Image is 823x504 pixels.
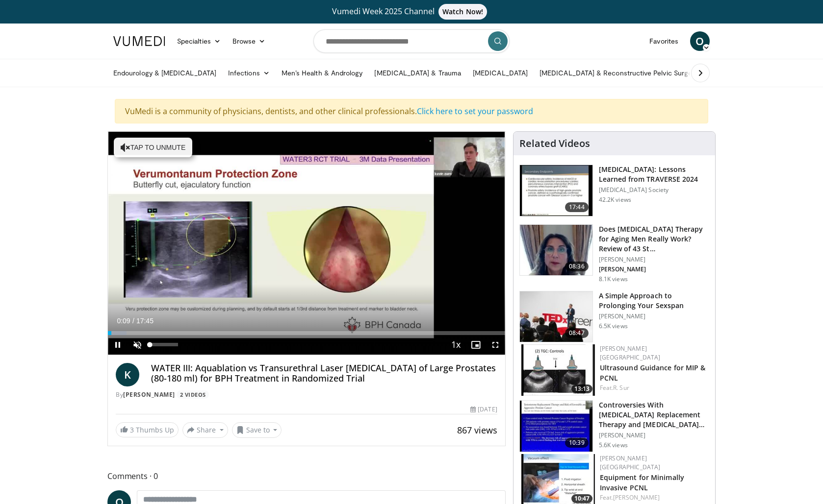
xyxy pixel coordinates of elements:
a: 13:13 [521,344,595,396]
button: Tap to unmute [114,138,192,157]
span: / [132,317,134,325]
p: [PERSON_NAME] [599,265,709,273]
div: By [116,390,497,399]
a: Vumedi Week 2025 ChannelWatch Now! [115,4,708,20]
a: Favorites [643,31,684,51]
span: 867 views [457,424,497,436]
a: [PERSON_NAME] [GEOGRAPHIC_DATA] [600,454,661,471]
h3: Controversies With [MEDICAL_DATA] Replacement Therapy and [MEDICAL_DATA] Can… [599,400,709,430]
h4: Related Videos [519,138,590,149]
p: 8.1K views [599,275,628,283]
a: Specialties [171,31,227,51]
button: Save to [232,422,282,438]
a: Browse [227,31,272,51]
h3: A Simple Approach to Prolonging Your Sexspan [599,291,709,311]
p: [PERSON_NAME] [599,432,709,439]
span: 0:09 [117,317,130,325]
span: Comments 0 [107,470,506,482]
img: VuMedi Logo [113,36,165,46]
p: 5.6K views [599,441,628,449]
div: Volume Level [150,343,178,346]
img: 418933e4-fe1c-4c2e-be56-3ce3ec8efa3b.150x105_q85_crop-smart_upscale.jpg [520,401,592,452]
span: Watch Now! [438,4,487,20]
span: 08:47 [565,328,589,338]
a: 17:44 [MEDICAL_DATA]: Lessons Learned from TRAVERSE 2024 [MEDICAL_DATA] Society 42.2K views [519,165,709,216]
p: [MEDICAL_DATA] Society [599,186,709,194]
span: 13:13 [571,384,592,393]
div: Feat. [600,384,707,392]
div: Feat. [600,493,707,502]
a: Endourology & [MEDICAL_DATA] [107,63,222,83]
p: 6.5K views [599,322,628,330]
a: [PERSON_NAME] [613,493,660,502]
a: R. Sur [613,384,629,392]
a: 2 Videos [177,390,209,399]
a: [MEDICAL_DATA] [467,63,534,83]
a: [MEDICAL_DATA] & Reconstructive Pelvic Surgery [534,63,704,83]
span: 17:45 [136,317,154,325]
p: 42.2K views [599,196,631,204]
a: K [116,363,139,386]
div: [DATE] [470,405,497,414]
img: c4bd4661-e278-4c34-863c-57c104f39734.150x105_q85_crop-smart_upscale.jpg [520,291,592,342]
a: 3 Thumbs Up [116,422,179,437]
span: 3 [130,425,134,434]
a: Men’s Health & Andrology [276,63,369,83]
div: VuMedi is a community of physicians, dentists, and other clinical professionals. [115,99,708,123]
span: 10:39 [565,438,589,448]
a: [PERSON_NAME] [123,390,175,399]
a: 10:39 Controversies With [MEDICAL_DATA] Replacement Therapy and [MEDICAL_DATA] Can… [PERSON_NAME]... [519,400,709,452]
span: 17:44 [565,202,589,212]
a: 08:47 A Simple Approach to Prolonging Your Sexspan [PERSON_NAME] 6.5K views [519,291,709,343]
a: Infections [222,63,276,83]
h3: [MEDICAL_DATA]: Lessons Learned from TRAVERSE 2024 [599,165,709,184]
div: Progress Bar [108,331,505,335]
button: Pause [108,335,128,355]
img: 1317c62a-2f0d-4360-bee0-b1bff80fed3c.150x105_q85_crop-smart_upscale.jpg [520,165,592,216]
span: 08:36 [565,262,589,271]
a: 08:36 Does [MEDICAL_DATA] Therapy for Aging Men Really Work? Review of 43 St… [PERSON_NAME] [PERS... [519,224,709,283]
a: Ultrasound Guidance for MIP & PCNL [600,363,706,383]
button: Fullscreen [486,335,505,355]
img: ae74b246-eda0-4548-a041-8444a00e0b2d.150x105_q85_crop-smart_upscale.jpg [521,344,595,396]
a: [MEDICAL_DATA] & Trauma [368,63,467,83]
a: [PERSON_NAME] [GEOGRAPHIC_DATA] [600,344,661,361]
a: Equipment for Minimally Invasive PCNL [600,473,684,492]
button: Share [182,422,228,438]
h4: WATER III: Aquablation vs Transurethral Laser [MEDICAL_DATA] of Large Prostates (80-180 ml) for B... [151,363,497,384]
input: Search topics, interventions [313,29,510,53]
button: Enable picture-in-picture mode [466,335,486,355]
p: [PERSON_NAME] [599,256,709,264]
p: [PERSON_NAME] [599,312,709,320]
a: Click here to set your password [417,106,533,117]
video-js: Video Player [108,132,505,355]
button: Playback Rate [446,335,466,355]
span: 10:47 [571,494,592,503]
img: 4d4bce34-7cbb-4531-8d0c-5308a71d9d6c.150x105_q85_crop-smart_upscale.jpg [520,225,592,276]
h3: Does [MEDICAL_DATA] Therapy for Aging Men Really Work? Review of 43 St… [599,224,709,254]
a: O [690,31,710,51]
button: Unmute [128,335,147,355]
